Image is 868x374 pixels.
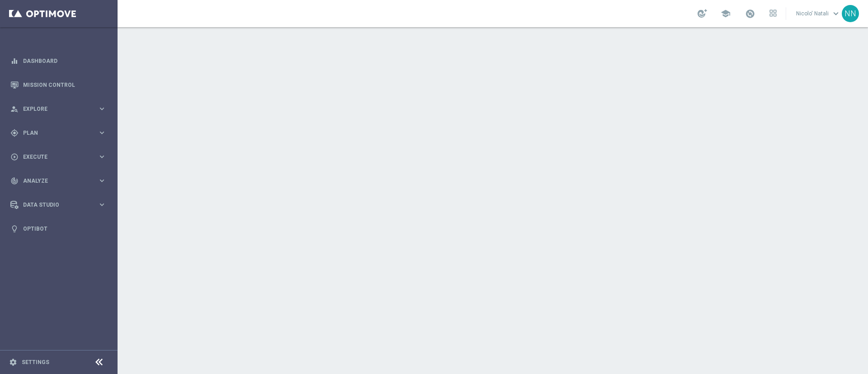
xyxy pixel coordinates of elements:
a: Mission Control [23,73,106,97]
a: Optibot [23,217,106,241]
i: settings [9,358,17,366]
div: NN [842,5,859,22]
span: school [721,9,731,19]
span: Plan [23,130,98,136]
i: keyboard_arrow_right [98,152,106,161]
i: person_search [10,105,19,113]
span: keyboard_arrow_down [831,9,841,19]
i: lightbulb [10,225,19,233]
i: keyboard_arrow_right [98,128,106,137]
i: keyboard_arrow_right [98,104,106,113]
button: lightbulb Optibot [10,225,107,232]
div: Dashboard [10,49,106,73]
a: Nicolo' Natalikeyboard_arrow_down [795,7,842,20]
button: gps_fixed Plan keyboard_arrow_right [10,129,107,137]
i: play_circle_outline [10,153,19,161]
div: Analyze [10,177,98,185]
div: Execute [10,153,98,161]
button: play_circle_outline Execute keyboard_arrow_right [10,153,107,161]
span: Explore [23,106,98,112]
span: Execute [23,154,98,160]
button: Data Studio keyboard_arrow_right [10,201,107,208]
i: equalizer [10,57,19,65]
i: keyboard_arrow_right [98,200,106,209]
span: Data Studio [23,202,98,208]
i: keyboard_arrow_right [98,176,106,185]
button: equalizer Dashboard [10,57,107,65]
button: person_search Explore keyboard_arrow_right [10,105,107,113]
a: Dashboard [23,49,106,73]
span: Analyze [23,178,98,184]
div: Data Studio [10,201,98,209]
a: Settings [22,360,49,365]
div: Mission Control [10,73,106,97]
button: Mission Control [10,81,107,89]
i: track_changes [10,177,19,185]
i: gps_fixed [10,129,19,137]
button: track_changes Analyze keyboard_arrow_right [10,177,107,185]
div: Optibot [10,217,106,241]
div: Plan [10,129,98,137]
div: Explore [10,105,98,113]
